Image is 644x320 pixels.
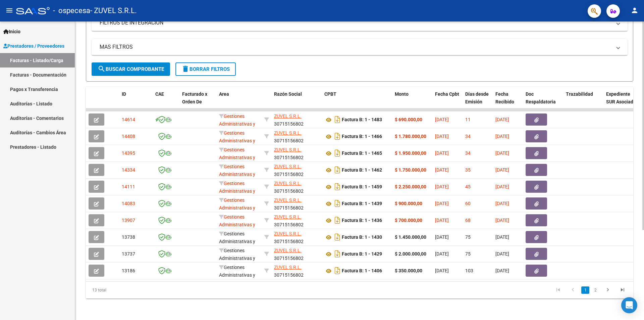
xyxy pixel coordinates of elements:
[465,91,489,104] span: Días desde Emisión
[274,146,319,160] div: 30715156802
[274,163,319,177] div: 30715156802
[495,201,509,206] span: [DATE]
[495,218,509,223] span: [DATE]
[100,19,611,27] mat-panel-title: FILTROS DE INTEGRACION
[581,286,589,294] a: 1
[333,198,342,209] i: Descargar documento
[333,232,342,242] i: Descargar documento
[274,230,319,244] div: 30715156802
[495,117,509,122] span: [DATE]
[92,39,628,55] mat-expansion-panel-header: MAS FILTROS
[463,87,493,117] datatable-header-cell: Días desde Emisión
[591,286,599,294] a: 2
[495,150,509,156] span: [DATE]
[342,268,382,274] strong: Factura B: 1 - 1406
[86,282,194,299] div: 13 total
[219,181,255,201] span: Gestiones Administrativas y Otros
[435,134,449,139] span: [DATE]
[274,196,319,211] div: 30715156802
[395,201,422,206] strong: $ 900.000,00
[392,87,432,117] datatable-header-cell: Monto
[3,28,20,35] span: Inicio
[395,167,426,173] strong: $ 1.750.000,00
[465,234,471,240] span: 75
[552,286,565,294] a: go to first page
[100,43,611,51] mat-panel-title: MAS FILTROS
[333,131,342,142] i: Descargar documento
[274,181,302,186] span: ZUVEL S.R.L.
[465,201,471,206] span: 60
[566,91,593,97] span: Trazabilidad
[274,264,319,278] div: 30715156802
[333,114,342,125] i: Descargar documento
[181,65,190,73] mat-icon: delete
[181,66,230,72] span: Borrar Filtros
[342,151,382,156] strong: Factura B: 1 - 1465
[274,129,319,143] div: 30715156802
[92,62,170,76] button: Buscar Comprobante
[621,297,637,313] div: Open Intercom Messenger
[274,231,302,236] span: ZUVEL S.R.L.
[435,201,449,206] span: [DATE]
[435,184,449,189] span: [DATE]
[98,65,106,73] mat-icon: search
[395,134,426,139] strong: $ 1.780.000,00
[395,268,422,273] strong: $ 350.000,00
[219,265,255,285] span: Gestiones Administrativas y Otros
[322,87,392,117] datatable-header-cell: CPBT
[122,268,135,273] span: 13186
[274,214,302,220] span: ZUVEL S.R.L.
[219,248,255,269] span: Gestiones Administrativas y Otros
[563,87,603,117] datatable-header-cell: Trazabilidad
[342,184,382,190] strong: Factura B: 1 - 1459
[435,268,449,273] span: [DATE]
[122,150,135,156] span: 14395
[122,167,135,173] span: 14334
[274,180,319,194] div: 30715156802
[395,218,422,223] strong: $ 700.000,00
[395,150,426,156] strong: $ 1.950.000,00
[395,91,409,97] span: Monto
[465,150,471,156] span: 34
[465,268,473,273] span: 103
[395,184,426,189] strong: $ 2.250.000,00
[153,87,179,117] datatable-header-cell: CAE
[465,251,471,257] span: 75
[219,214,255,235] span: Gestiones Administrativas y Otros
[122,117,135,122] span: 14614
[122,201,135,206] span: 14083
[606,91,636,104] span: Expediente SUR Asociado
[495,251,509,257] span: [DATE]
[342,235,382,240] strong: Factura B: 1 - 1430
[155,91,164,97] span: CAE
[182,91,207,104] span: Facturado x Orden De
[274,213,319,227] div: 30715156802
[122,251,135,257] span: 13737
[219,197,255,218] span: Gestiones Administrativas y Otros
[601,286,614,294] a: go to next page
[342,218,382,223] strong: Factura B: 1 - 1436
[98,66,164,72] span: Buscar Comprobante
[465,117,471,122] span: 11
[333,248,342,259] i: Descargar documento
[333,265,342,276] i: Descargar documento
[395,251,426,257] strong: $ 2.000.000,00
[274,248,302,253] span: ZUVEL S.R.L.
[216,87,262,117] datatable-header-cell: Area
[631,6,639,14] mat-icon: person
[580,284,590,296] li: page 1
[274,164,302,169] span: ZUVEL S.R.L.
[122,184,135,189] span: 14111
[333,181,342,192] i: Descargar documento
[465,134,471,139] span: 34
[274,112,319,127] div: 30715156802
[493,87,523,117] datatable-header-cell: Fecha Recibido
[274,91,302,97] span: Razón Social
[175,62,236,76] button: Borrar Filtros
[53,3,90,18] span: - ospecesa
[342,168,382,173] strong: Factura B: 1 - 1462
[90,3,137,18] span: - ZUVEL S.R.L.
[495,91,514,104] span: Fecha Recibido
[395,117,422,122] strong: $ 690.000,00
[526,91,556,104] span: Doc Respaldatoria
